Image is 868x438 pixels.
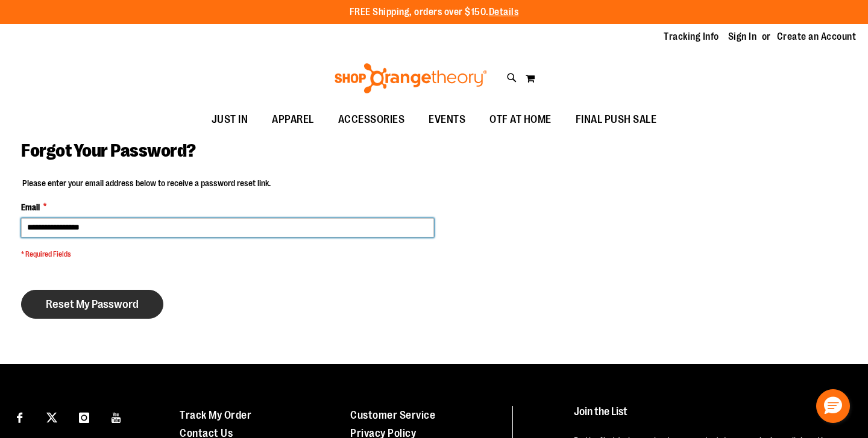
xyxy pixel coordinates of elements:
a: Track My Order [180,409,251,421]
a: Visit our X page [42,406,63,427]
span: * Required Fields [21,249,434,260]
span: OTF AT HOME [489,106,552,133]
button: Reset My Password [21,290,163,319]
span: JUST IN [212,106,248,133]
img: Shop Orangetheory [333,63,489,93]
a: EVENTS [417,106,477,134]
h4: Join the List [574,406,845,428]
a: Visit our Facebook page [9,406,30,427]
span: ACCESSORIES [338,106,405,133]
img: Twitter [46,412,57,423]
span: Email [21,201,40,213]
span: FINAL PUSH SALE [576,106,657,133]
p: FREE Shipping, orders over $150. [350,5,519,19]
a: ACCESSORIES [326,106,417,134]
a: Visit our Instagram page [74,406,95,427]
a: Visit our Youtube page [106,406,127,427]
a: OTF AT HOME [477,106,564,134]
a: Sign In [728,30,757,43]
span: EVENTS [429,106,465,133]
span: Reset My Password [46,298,139,311]
a: FINAL PUSH SALE [564,106,669,134]
a: APPAREL [260,106,326,134]
a: Create an Account [777,30,857,43]
span: APPAREL [272,106,314,133]
a: JUST IN [200,106,260,134]
button: Hello, have a question? Let’s chat. [816,389,850,423]
a: Customer Service [350,409,435,421]
a: Details [489,7,519,17]
legend: Please enter your email address below to receive a password reset link. [21,177,272,189]
span: Forgot Your Password? [21,140,196,161]
a: Tracking Info [664,30,719,43]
